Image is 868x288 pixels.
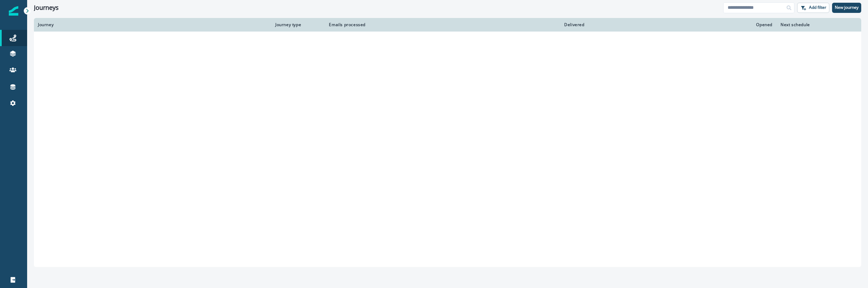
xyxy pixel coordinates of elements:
[835,5,859,10] p: New journey
[34,4,59,12] h1: Journeys
[374,22,585,27] div: Delivered
[797,3,829,13] button: Add filter
[781,22,840,27] div: Next schedule
[326,22,366,27] div: Emails processed
[275,22,318,27] div: Journey type
[593,22,772,27] div: Opened
[9,6,18,16] img: Inflection
[832,3,861,13] button: New journey
[809,5,826,10] p: Add filter
[38,22,267,27] div: Journey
